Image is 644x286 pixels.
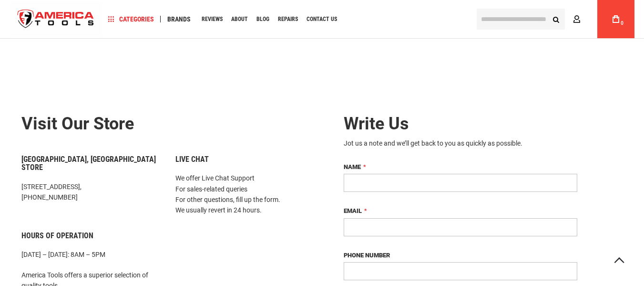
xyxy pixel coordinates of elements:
[621,21,624,26] span: 0
[167,16,191,22] span: Brands
[10,1,102,37] a: store logo
[163,13,195,26] a: Brands
[274,13,302,26] a: Repairs
[21,155,161,172] h6: [GEOGRAPHIC_DATA], [GEOGRAPHIC_DATA] Store
[21,249,161,260] p: [DATE] – [DATE]: 8AM – 5PM
[252,13,274,26] a: Blog
[547,10,565,28] button: Search
[197,13,227,26] a: Reviews
[21,232,161,240] h6: Hours of Operation
[344,138,577,148] div: Jot us a note and we’ll get back to you as quickly as possible.
[307,16,337,22] span: Contact Us
[10,1,102,37] img: America Tools
[344,252,390,259] span: Phone Number
[202,16,223,22] span: Reviews
[175,155,315,164] h6: Live Chat
[231,16,248,22] span: About
[256,16,269,22] span: Blog
[227,13,252,26] a: About
[302,13,341,26] a: Contact Us
[344,114,409,134] span: Write Us
[344,163,361,170] span: Name
[108,16,154,22] span: Categories
[21,181,161,203] p: [STREET_ADDRESS], [PHONE_NUMBER]
[344,207,362,214] span: Email
[175,173,315,216] p: We offer Live Chat Support For sales-related queries For other questions, fill up the form. We us...
[104,13,158,26] a: Categories
[21,115,315,134] h2: Visit our store
[278,16,298,22] span: Repairs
